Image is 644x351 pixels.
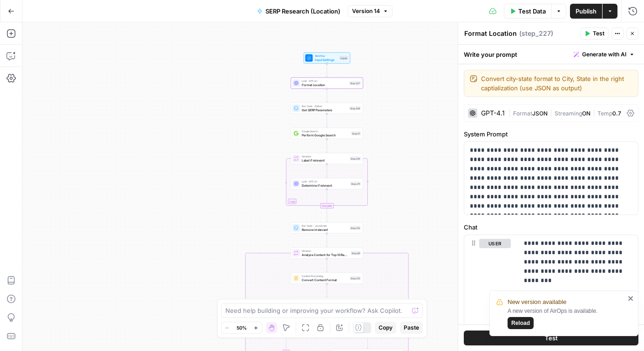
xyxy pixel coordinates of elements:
[291,153,363,164] div: LoopIterationLabel if relevantStep 210
[265,7,340,16] span: SERP Research (Location)
[349,81,361,85] div: Step 227
[326,64,328,77] g: Edge from start to step_227
[291,53,363,64] div: WorkflowInput SettingsInputs
[339,56,348,60] div: Inputs
[237,324,247,331] span: 50%
[350,276,361,280] div: Step 213
[508,307,625,329] div: A new version of AirOps is available.
[291,203,363,209] div: Complete
[582,110,590,117] span: ON
[302,155,348,158] span: Iteration
[464,223,638,232] label: Chat
[545,333,558,343] span: Test
[291,178,363,189] div: LLM · GPT-4.1Determine if relevantStep 211
[302,227,348,232] span: Remove irrelevant
[400,322,423,334] button: Paste
[570,4,602,19] button: Publish
[508,108,513,117] span: |
[513,110,532,117] span: Format
[320,203,334,209] div: Complete
[350,182,361,186] div: Step 211
[352,7,380,15] span: Version 14
[350,156,361,161] div: Step 210
[555,110,582,117] span: Streaming
[302,133,349,137] span: Perform Google Search
[597,110,612,117] span: Temp
[326,209,328,222] g: Edge from step_210-iteration-end to step_212
[302,224,348,228] span: Run Code · JavaScript
[548,108,555,117] span: |
[291,273,363,284] div: Content ProcessingConvert Content FormatStep 213
[590,108,597,117] span: |
[291,248,363,259] div: IterationAnalyze Content for Top 10 Ranking PagesStep 89
[315,57,338,62] span: Input Settings
[612,110,621,117] span: 0.7
[302,274,348,278] span: Content Processing
[348,5,393,17] button: Version 14
[628,295,634,302] button: close
[479,239,511,248] button: user
[532,110,548,117] span: JSON
[570,48,638,61] button: Generate with AI
[464,331,638,345] button: Test
[508,297,566,307] span: New version available
[404,324,419,332] span: Paste
[302,129,349,133] span: Google Search
[580,27,609,40] button: Test
[350,226,361,230] div: Step 212
[464,129,638,139] label: System Prompt
[302,79,347,83] span: LLM · GPT-4.1
[326,139,328,153] g: Edge from step_51 to step_210
[481,110,505,116] div: GPT-4.1
[302,252,349,257] span: Analyze Content for Top 10 Ranking Pages
[576,7,597,16] span: Publish
[518,7,546,16] span: Test Data
[349,106,361,110] div: Step 209
[367,335,368,349] g: Edge from step_192 to step_197
[458,45,644,64] div: Write your prompt
[508,317,534,329] button: Reload
[291,78,363,89] div: LLM · GPT-4.1Format LocationStep 227
[379,324,393,332] span: Copy
[302,183,348,188] span: Determine if relevant
[291,128,363,139] div: Google SearchPerform Google SearchStep 51
[519,29,553,38] span: ( step_227 )
[375,322,396,334] button: Copy
[291,103,363,114] div: Run Code · PythonGet SERP ParametersStep 209
[326,234,328,247] g: Edge from step_212 to step_89
[302,249,349,253] span: Iteration
[481,74,632,93] textarea: Convert city-state format to City, State in the right captialization (use JSON as output)
[291,223,363,234] div: Run Code · JavaScriptRemove irrelevantStep 212
[326,284,328,297] g: Edge from step_213 to step_216
[326,89,328,102] g: Edge from step_227 to step_209
[291,298,363,309] div: ConditionConditionStep 216
[351,131,361,135] div: Step 51
[302,158,348,162] span: Label if relevant
[294,276,298,281] img: o3r9yhbrn24ooq0tey3lueqptmfj
[302,104,347,108] span: Run Code · Python
[251,4,346,19] button: SERP Research (Location)
[326,259,328,272] g: Edge from step_89 to step_213
[351,251,361,255] div: Step 89
[504,4,551,19] button: Test Data
[593,29,604,38] span: Test
[302,180,348,183] span: LLM · GPT-4.1
[302,108,347,112] span: Get SERP Parameters
[302,277,348,282] span: Convert Content Format
[511,319,530,327] span: Reload
[582,50,626,59] span: Generate with AI
[464,29,517,38] textarea: Format Location
[302,82,347,87] span: Format Location
[326,164,328,178] g: Edge from step_210 to step_211
[315,54,338,58] span: Workflow
[326,114,328,128] g: Edge from step_209 to step_51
